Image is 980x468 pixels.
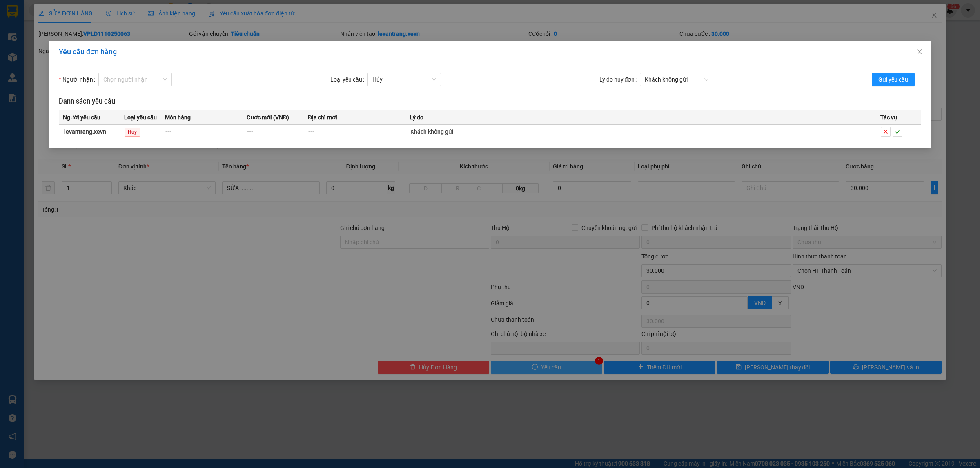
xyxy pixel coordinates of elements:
[878,75,908,84] span: Gửi yêu cầu
[124,113,157,122] span: Loại yêu cầu
[410,128,454,135] span: Khách không gửi
[165,128,171,135] span: ---
[881,127,891,137] button: close
[308,128,314,135] span: ---
[916,49,923,55] span: close
[59,73,98,86] label: Người nhận
[247,113,289,122] span: Cước mới (VNĐ)
[64,128,106,135] strong: levantrang.xevn
[893,127,902,137] button: check
[59,96,921,107] h3: Danh sách yêu cầu
[372,73,436,86] span: Hủy
[59,47,921,56] div: Yêu cầu đơn hàng
[645,73,708,86] span: Khách không gửi
[165,113,191,122] span: Món hàng
[410,113,423,122] span: Lý do
[330,73,367,86] label: Loại yêu cầu
[908,41,931,64] button: Close
[872,73,915,86] button: Gửi yêu cầu
[125,128,140,137] span: Hủy
[893,129,902,135] span: check
[63,113,100,122] span: Người yêu cầu
[308,113,337,122] span: Địa chỉ mới
[247,128,253,135] span: ---
[599,73,640,86] label: Lý do hủy đơn
[881,129,890,135] span: close
[880,113,897,122] span: Tác vụ
[103,73,161,86] input: Người nhận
